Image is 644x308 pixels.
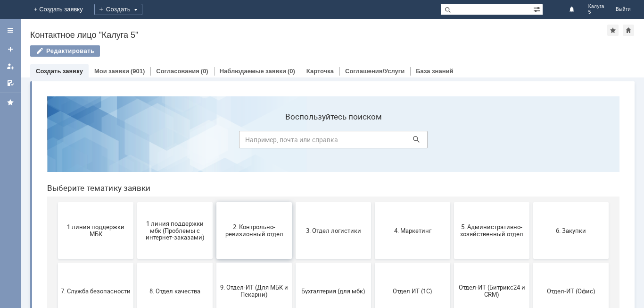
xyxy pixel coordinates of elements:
[177,113,252,170] button: 2. Контрольно-ревизионный отдел
[335,234,411,291] button: не актуален
[338,259,408,266] span: не актуален
[131,68,145,75] div: (901)
[177,234,252,291] button: Это соглашение не активно!
[36,68,83,75] a: Создать заявку
[259,252,329,273] span: [PERSON_NAME]. Услуги ИТ для МБК (оформляет L1)
[3,59,18,74] a: Мои заявки
[417,195,487,209] span: Отдел-ИТ (Битрикс24 и CRM)
[494,113,569,170] button: 6. Закупки
[18,234,94,291] button: Финансовый отдел
[416,68,453,75] a: База знаний
[414,174,490,231] button: Отдел-ИТ (Битрикс24 и CRM)
[18,113,94,170] button: 1 линия поддержки МБК
[335,174,411,231] button: Отдел ИТ (1С)
[98,234,173,291] button: Франчайзинг
[180,195,249,209] span: 9. Отдел-ИТ (Для МБК и Пекарни)
[494,174,569,231] button: Отдел-ИТ (Офис)
[256,234,331,291] button: [PERSON_NAME]. Услуги ИТ для МБК (оформляет L1)
[180,135,249,149] span: 2. Контрольно-ревизионный отдел
[156,68,199,75] a: Согласования
[259,198,329,205] span: Бухгалтерия (для мбк)
[256,174,331,231] button: Бухгалтерия (для мбк)
[588,4,604,9] span: Калуга
[21,198,91,205] span: 7. Служба безопасности
[180,256,249,270] span: Это соглашение не активно!
[94,4,142,15] div: Создать
[533,4,543,13] span: Расширенный поиск
[100,259,170,266] span: Франчайзинг
[256,113,331,170] button: 3. Отдел логистики
[98,113,173,170] button: 1 линия поддержки мбк (Проблемы с интернет-заказами)
[607,25,619,36] div: Добавить в избранное
[259,138,329,145] span: 3. Отдел логистики
[338,198,408,205] span: Отдел ИТ (1С)
[98,174,173,231] button: 8. Отдел качества
[417,135,487,149] span: 5. Административно-хозяйственный отдел
[220,68,286,75] a: Наблюдаемые заявки
[100,198,170,205] span: 8. Отдел качества
[335,113,411,170] button: 4. Маркетинг
[177,174,252,231] button: 9. Отдел-ИТ (Для МБК и Пекарни)
[623,25,634,36] div: Сделать домашней страницей
[21,135,91,149] span: 1 линия поддержки МБК
[345,68,405,75] a: Соглашения/Услуги
[94,68,129,75] a: Мои заявки
[588,9,604,15] span: 5
[496,198,566,205] span: Отдел-ИТ (Офис)
[338,138,408,145] span: 4. Маркетинг
[496,138,566,145] span: 6. Закупки
[100,131,170,152] span: 1 линия поддержки мбк (Проблемы с интернет-заказами)
[8,94,580,104] header: Выберите тематику заявки
[18,174,94,231] button: 7. Служба безопасности
[199,42,388,60] input: Например, почта или справка
[201,68,208,75] div: (0)
[21,259,91,266] span: Финансовый отдел
[306,68,334,75] a: Карточка
[199,23,388,33] label: Воспользуйтесь поиском
[414,113,490,170] button: 5. Административно-хозяйственный отдел
[3,42,18,57] a: Создать заявку
[288,68,295,75] div: (0)
[3,76,18,91] a: Мои согласования
[30,30,607,40] div: Контактное лицо "Калуга 5"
